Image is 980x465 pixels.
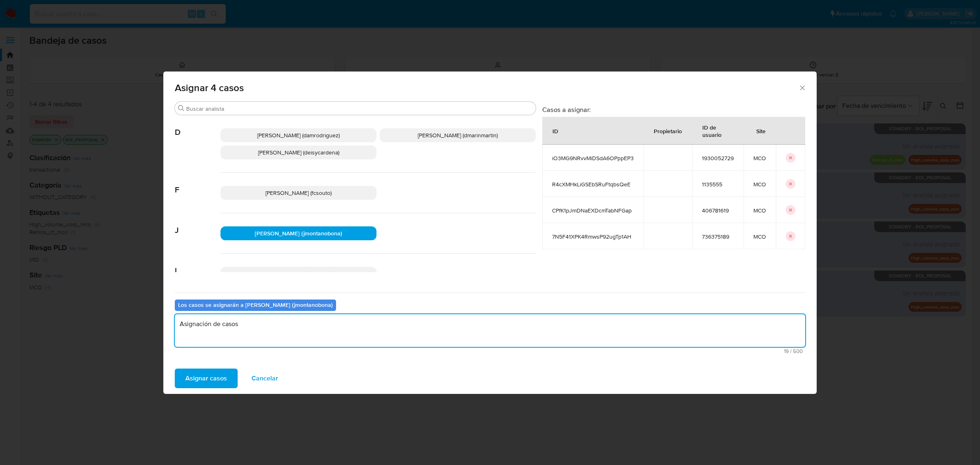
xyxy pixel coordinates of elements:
span: 1930052729 [702,154,734,162]
span: [PERSON_NAME] (dmarinmartin) [418,131,498,139]
div: [PERSON_NAME] (deisycardena) [220,145,376,159]
span: CPfK1pJmDNaEXDcmTabNFGap [552,207,634,214]
button: icon-button [786,179,795,189]
button: Cerrar ventana [798,84,806,91]
span: L [175,254,220,276]
span: [PERSON_NAME] (fcsouto) [265,189,332,197]
div: [PERSON_NAME] (dmarinmartin) [380,128,536,142]
div: Propietario [644,121,692,141]
span: Asignar 4 casos [175,83,798,93]
span: iO3MG9NRvvMiDSdA6OPppEP3 [552,154,634,162]
button: Buscar [178,105,185,112]
span: 736375189 [702,233,734,240]
span: Asignar casos [185,369,227,387]
span: D [175,115,220,137]
div: ID [543,121,568,141]
div: Site [746,121,775,141]
span: 7N5F41XPK4RmwsP92ugTp1AH [552,233,634,240]
button: icon-button [786,205,795,215]
span: 406781619 [702,207,734,214]
span: [PERSON_NAME] (cbaquero) [263,270,334,278]
span: F [175,173,220,195]
button: Asignar casos [175,369,238,388]
span: Máximo 500 caracteres [177,349,803,354]
h3: Casos a asignar: [542,105,805,114]
button: Cancelar [241,369,289,388]
button: icon-button [786,153,795,163]
span: Cancelar [252,369,278,387]
span: MCO [753,181,766,188]
input: Buscar analista [186,105,532,112]
div: [PERSON_NAME] (cbaquero) [220,267,376,281]
div: ID de usuario [693,117,743,144]
span: R4cXMHkLiGSEbSRuFtqbsQeE [552,181,634,188]
span: MCO [753,233,766,240]
textarea: Asignación de casos [175,314,805,347]
div: [PERSON_NAME] (jmontanobona) [220,226,376,240]
span: MCO [753,154,766,162]
span: [PERSON_NAME] (jmontanobona) [255,229,342,237]
span: [PERSON_NAME] (deisycardena) [258,148,339,156]
div: assign-modal [163,72,817,394]
div: [PERSON_NAME] (damrodriguez) [220,128,376,142]
button: icon-button [786,231,795,241]
span: 1135555 [702,181,734,188]
b: Los casos se asignarán a [PERSON_NAME] (jmontanobona) [178,301,333,309]
span: J [175,213,220,235]
div: [PERSON_NAME] (fcsouto) [220,186,376,200]
span: MCO [753,207,766,214]
span: [PERSON_NAME] (damrodriguez) [257,131,340,139]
